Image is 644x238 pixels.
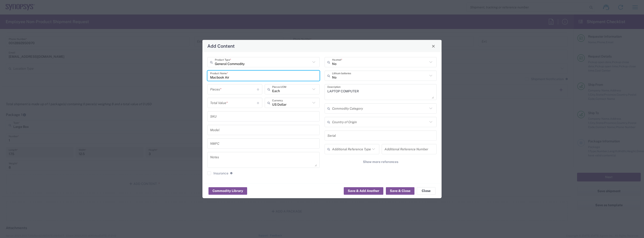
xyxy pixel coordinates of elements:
label: Insurance [207,171,228,175]
button: Close [417,187,435,195]
button: Save & Close [386,187,414,195]
h4: Add Content [207,43,235,49]
button: Commodity Library [209,187,247,195]
button: Save & Add Another [344,187,383,195]
span: Show more references [363,160,398,164]
button: Close [430,43,437,49]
